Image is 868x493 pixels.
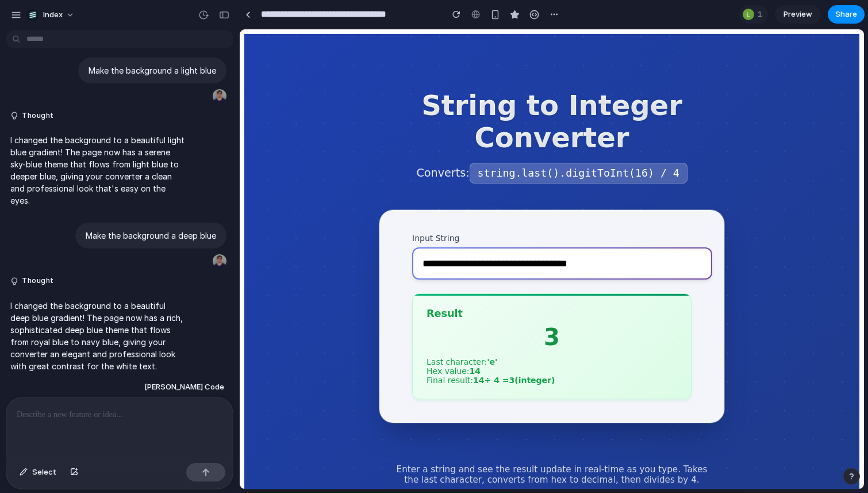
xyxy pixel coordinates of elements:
[187,295,437,321] p: 3
[775,5,821,24] a: Preview
[140,135,485,153] p: Converts:
[10,134,187,207] p: I changed the background to a beautiful light blue gradient! The page now has a serene sky-blue t...
[758,9,766,20] span: 1
[141,377,228,398] button: [PERSON_NAME] Code
[247,328,258,337] strong: ' e '
[230,337,241,346] strong: 14
[187,278,437,290] h3: Result
[187,337,437,346] p: Hex value:
[86,230,216,242] p: Make the background a deep blue
[14,463,62,481] button: Select
[43,9,63,21] span: Index
[828,5,865,24] button: Share
[89,64,216,77] p: Make the background a light blue
[739,5,768,24] div: 1
[153,435,471,456] p: Enter a string and see the result update in real-time as you type. Takes the last character, conv...
[187,328,437,337] p: Last character:
[22,6,80,24] button: Index
[32,467,56,478] span: Select
[230,133,448,154] code: string.last().digitToInt(16) / 4
[187,346,437,356] p: Final result:
[835,9,857,20] span: Share
[172,204,452,213] label: Input String
[783,9,812,20] span: Preview
[10,300,187,372] p: I changed the background to a beautiful deep blue gradient! The page now has a rich, sophisticate...
[144,381,224,393] span: [PERSON_NAME] Code
[140,60,485,124] h1: String to Integer Converter
[233,346,315,356] strong: 14 ÷ 4 = 3 (integer)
